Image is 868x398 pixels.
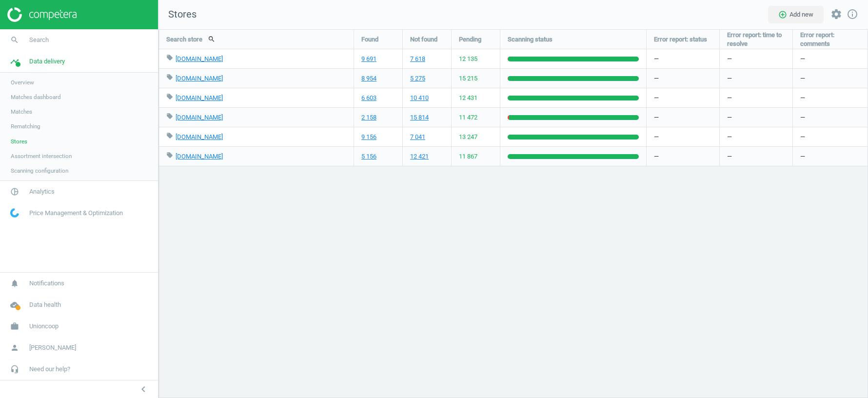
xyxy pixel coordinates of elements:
[793,127,868,146] div: —
[5,52,24,71] i: timeline
[166,93,173,100] i: local_offer
[29,57,65,66] span: Data delivery
[459,55,477,63] span: 12 135
[793,69,868,88] div: —
[410,35,437,44] span: Not found
[847,8,858,21] a: info_outline
[5,338,24,357] i: person
[727,55,732,63] span: —
[830,8,842,20] i: settings
[166,152,173,159] i: local_offer
[647,69,719,88] div: —
[5,182,24,201] i: pie_chart_outlined
[727,113,732,122] span: —
[800,31,861,48] span: Error report: comments
[29,279,64,288] span: Notifications
[5,317,24,336] i: work
[29,187,55,196] span: Analytics
[11,122,40,130] span: Rematching
[29,300,61,309] span: Data health
[202,31,221,47] button: search
[647,127,719,146] div: —
[29,36,49,44] span: Search
[11,167,68,175] span: Scanning configuration
[10,208,19,218] img: wGWNvw8QSZomAAAAABJRU5ErkJggg==
[29,343,76,352] span: [PERSON_NAME]
[508,35,552,44] span: Scanning status
[361,113,376,122] a: 2 158
[793,147,868,166] div: —
[727,94,732,102] span: —
[847,8,858,20] i: info_outline
[361,35,378,44] span: Found
[654,35,707,44] span: Error report: status
[410,55,425,63] a: 7 618
[793,108,868,127] div: —
[131,383,156,396] button: chevron_left
[7,7,77,22] img: ajHJNr6hYgQAAAAASUVORK5CYII=
[410,94,429,102] a: 10 410
[159,30,354,49] div: Search store
[410,113,429,122] a: 15 814
[166,132,173,139] i: local_offer
[361,152,376,161] a: 5 156
[158,8,197,21] span: Stores
[727,31,785,48] span: Error report: time to resolve
[11,93,61,101] span: Matches dashboard
[459,35,481,44] span: Pending
[361,55,376,63] a: 9 691
[29,209,123,218] span: Price Management & Optimization
[11,152,72,160] span: Assortment intersection
[768,6,824,23] button: add_circle_outlineAdd new
[778,10,787,19] i: add_circle_outline
[727,152,732,161] span: —
[459,113,477,122] span: 11 472
[647,49,719,68] div: —
[459,152,477,161] span: 11 867
[727,74,732,83] span: —
[11,138,27,145] span: Stores
[459,94,477,102] span: 12 431
[727,133,732,141] span: —
[176,153,223,160] a: [DOMAIN_NAME]
[647,88,719,107] div: —
[29,322,59,331] span: Unioncoop
[29,365,70,374] span: Need our help?
[647,108,719,127] div: —
[5,31,24,49] i: search
[176,94,223,101] a: [DOMAIN_NAME]
[459,74,477,83] span: 15 215
[647,147,719,166] div: —
[176,133,223,140] a: [DOMAIN_NAME]
[361,94,376,102] a: 6 603
[410,133,425,141] a: 7 041
[410,152,429,161] a: 12 421
[826,4,847,25] button: settings
[11,79,34,86] span: Overview
[793,49,868,68] div: —
[166,113,173,119] i: local_offer
[138,383,149,395] i: chevron_left
[11,108,32,116] span: Matches
[176,114,223,121] a: [DOMAIN_NAME]
[176,55,223,62] a: [DOMAIN_NAME]
[166,74,173,80] i: local_offer
[361,74,376,83] a: 8 954
[410,74,425,83] a: 5 275
[176,75,223,82] a: [DOMAIN_NAME]
[361,133,376,141] a: 9 156
[5,360,24,378] i: headset_mic
[5,296,24,314] i: cloud_done
[793,88,868,107] div: —
[5,274,24,293] i: notifications
[166,54,173,61] i: local_offer
[459,133,477,141] span: 13 247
